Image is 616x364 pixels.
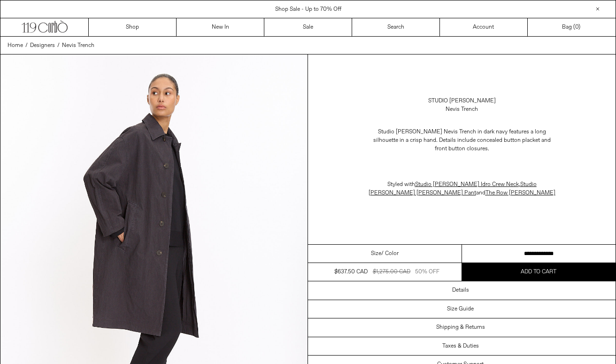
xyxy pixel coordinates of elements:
[369,181,555,197] span: Styled with , and
[575,23,578,31] span: 0
[30,42,55,49] span: Designers
[352,18,440,36] a: Search
[334,268,368,276] div: $637.50 CAD
[415,268,439,276] div: 50% OFF
[485,189,555,197] a: The Row [PERSON_NAME]
[57,41,60,50] span: /
[368,123,556,158] p: Studio [PERSON_NAME] Nevis Trench in dark navy features a long silhouette in a crisp hand. Detail...
[428,97,496,105] a: Studio [PERSON_NAME]
[447,306,474,312] h3: Size Guide
[177,18,264,36] a: New In
[442,343,479,349] h3: Taxes & Duties
[25,41,28,50] span: /
[521,268,556,276] span: Add to cart
[381,249,399,258] span: / Color
[436,324,485,331] h3: Shipping & Returns
[575,23,580,31] span: )
[8,41,23,50] a: Home
[30,41,55,50] a: Designers
[462,263,616,281] button: Add to cart
[452,287,469,294] h3: Details
[264,18,352,36] a: Sale
[446,105,478,114] div: Nevis Trench
[89,18,177,36] a: Shop
[8,42,23,49] span: Home
[62,41,94,50] a: Nevis Trench
[415,181,519,188] a: Studio [PERSON_NAME] Idro Crew Neck
[440,18,528,36] a: Account
[275,6,341,13] a: Shop Sale - Up to 70% Off
[373,268,410,276] div: $1,275.00 CAD
[528,18,616,36] a: Bag ()
[62,42,94,49] span: Nevis Trench
[371,249,381,258] span: Size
